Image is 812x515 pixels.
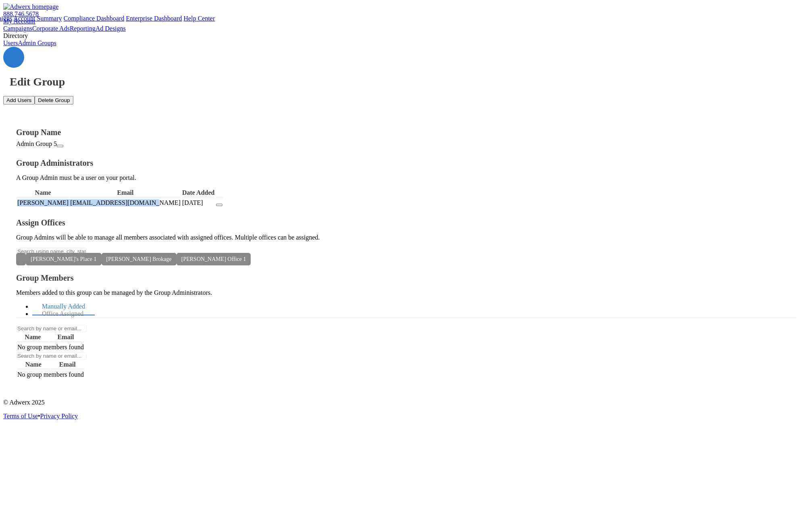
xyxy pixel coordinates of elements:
[13,15,62,22] a: Account Summary
[64,15,125,22] a: Compliance Dashboard
[25,361,42,368] span: Name
[3,3,58,10] img: Adwerx
[32,305,93,323] a: Office Assigned
[57,334,74,340] span: Email
[16,325,87,332] input: Search by name or email...
[126,15,182,22] a: Enterprise Dashboard
[70,198,181,207] td: [EMAIL_ADDRESS][DOMAIN_NAME]
[3,399,809,406] p: © Adwerx 2025
[3,32,809,40] div: Directory
[16,289,796,296] p: Members added to this group can be managed by the Group Administrators.
[16,218,796,227] h4: Assign Offices
[16,158,796,168] h4: Group Administrators
[3,96,35,104] button: Add Users
[117,189,134,196] span: Email
[3,413,809,420] div: •
[182,189,214,196] span: Date Added
[25,334,41,340] span: Name
[177,253,251,265] span: [PERSON_NAME] Office 1
[18,40,56,46] a: Admin Groups
[16,234,796,241] p: Group Admins will be able to manage all members associated with assigned offices. Multiple office...
[183,15,215,22] a: Help Center
[40,413,78,419] a: Privacy Policy
[16,352,87,360] input: Search by name or email...
[16,140,57,147] span: Admin Group 5
[182,198,215,207] td: [DATE]
[32,298,95,315] a: Manually Added
[3,10,39,17] a: 888.746.5678
[17,370,84,379] td: No group members found
[16,273,796,283] h4: Group Members
[16,174,796,181] p: A Group Admin must be a user on your portal.
[35,96,73,104] button: Delete Group
[3,40,18,46] a: Users
[3,413,38,419] a: Terms of Use
[26,253,102,265] span: [PERSON_NAME]'s Place 1
[16,128,796,137] h4: Group Name
[16,248,87,255] input: Search using name, city, state, or address to filter office list
[216,204,222,206] button: Remove Administrator
[59,361,76,368] span: Email
[17,199,69,206] span: [PERSON_NAME]
[35,189,51,196] span: Name
[17,343,84,351] td: No group members found
[10,75,809,88] h1: Edit Group
[102,253,177,265] span: [PERSON_NAME] Brokage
